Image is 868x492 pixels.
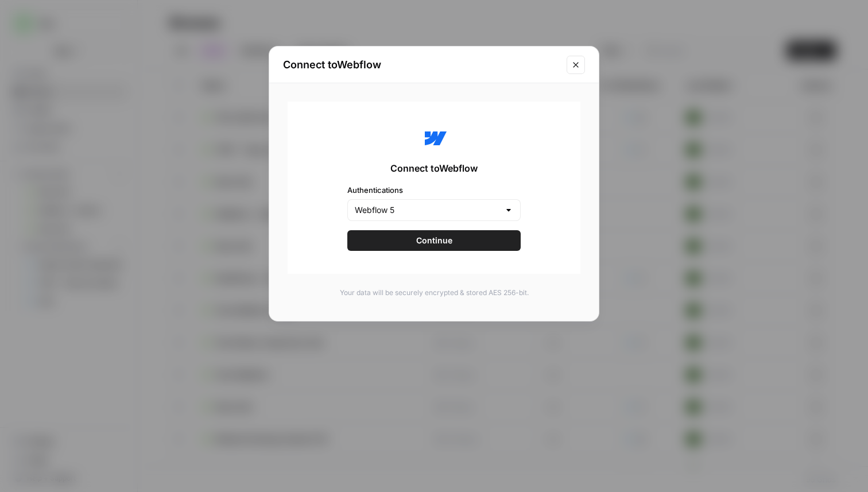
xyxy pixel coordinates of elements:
[347,230,521,251] button: Continue
[355,204,499,216] input: Webflow 5
[567,56,585,74] button: Close modal
[283,57,560,73] h2: Connect to Webflow
[390,161,478,175] span: Connect to Webflow
[347,184,521,196] label: Authentications
[288,288,580,298] p: Your data will be securely encrypted & stored AES 256-bit.
[416,235,452,246] span: Continue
